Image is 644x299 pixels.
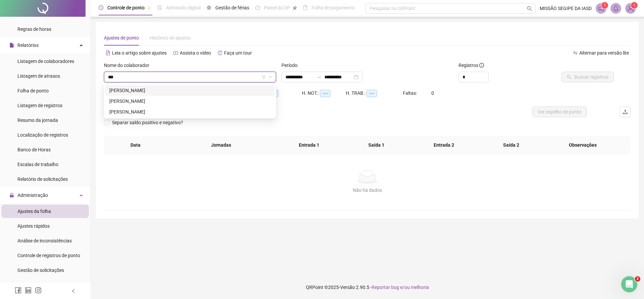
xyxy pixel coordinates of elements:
span: instagram [35,287,42,294]
span: Listagem de registros [17,103,62,108]
span: Ajustes de ponto [104,35,139,41]
span: file-done [157,5,162,10]
div: ELIANE FEITOSA NASCIMENTO [105,96,275,106]
span: Resumo da jornada [17,118,58,123]
div: HE 3: [258,89,302,97]
div: [PERSON_NAME] [109,87,271,94]
th: Entrada 2 [410,136,478,154]
span: Ajustes rápidos [17,223,50,229]
span: 0 [431,90,434,96]
span: Listagem de colaboradores [17,59,74,64]
span: youtube [173,51,178,55]
span: Alternar para versão lite [579,50,629,56]
div: [PERSON_NAME] [109,97,271,105]
th: Entrada 1 [275,136,343,154]
span: down [268,75,272,79]
span: pushpin [293,6,297,10]
span: pushpin [147,6,151,10]
div: H. NOT.: [302,89,346,97]
div: Não há dados [112,186,623,194]
span: Registros [459,62,484,69]
span: Gestão de solicitações [17,268,64,273]
span: Administração [17,193,48,198]
th: Jornadas [167,136,275,154]
label: Nome do colaborador [104,62,154,69]
span: to [316,74,322,80]
span: Faça um tour [224,50,252,56]
span: filter [262,75,266,79]
span: Localização de registros [17,132,68,138]
div: AURELIA EMÍLIA DE PAULA FERNANDES [105,85,275,96]
span: Listagem de atrasos [17,73,60,79]
div: H. TRAB.: [346,89,403,97]
span: search [527,6,532,11]
span: Admissão digital [166,5,201,10]
span: Painel do DP [264,5,290,10]
span: book [303,5,308,10]
span: Controle de registros de ponto [17,253,80,258]
span: Relatório de solicitações [17,176,68,182]
span: Banco de Horas [17,147,51,152]
span: linkedin [25,287,32,294]
span: Gestão de férias [215,5,249,10]
th: Saída 2 [478,136,545,154]
span: history [218,51,222,55]
th: Saída 1 [343,136,410,154]
span: 1 [604,3,606,8]
span: file [9,43,14,48]
label: Período [281,62,302,69]
th: Data [104,136,167,154]
span: lock [9,193,14,198]
span: Versão [340,285,355,290]
button: Ver espelho de ponto [532,106,587,117]
span: Observações [545,141,620,149]
span: Controle de ponto [107,5,145,10]
sup: Atualize o seu contato no menu Meus Dados [631,2,638,9]
span: --:-- [367,90,377,97]
span: swap [573,51,578,55]
span: file-text [106,51,110,55]
span: info-circle [479,63,484,68]
span: Separar saldo positivo e negativo? [109,119,186,126]
span: clock-circle [99,5,103,10]
span: bell [613,5,619,11]
span: swap-right [316,74,322,80]
th: Observações [540,136,626,154]
span: Folha de ponto [17,88,49,93]
span: Ajustes da folha [17,209,51,214]
span: sun [207,5,211,10]
span: --:-- [320,90,330,97]
button: Buscar registros [561,72,614,82]
span: Assista o vídeo [180,50,211,56]
span: left [71,289,76,293]
span: upload [623,109,628,115]
span: 1 [633,3,636,8]
span: Reportar bug e/ou melhoria [372,285,429,290]
span: Leia o artigo sobre ajustes [112,50,167,56]
span: Faltas: [403,90,418,96]
iframe: Intercom live chat [621,276,637,292]
footer: QRPoint © 2025 - 2.90.5 - [91,276,644,299]
img: 68402 [626,3,636,13]
span: Ocorrências [17,282,43,288]
span: MISSÃO SEGIPE DA IASD [540,5,592,12]
div: ELIANE OLIVEIRA THEODORO GOMES [105,106,275,117]
span: Regras de horas [17,26,51,32]
span: Escalas de trabalho [17,162,58,167]
span: Relatórios [17,43,39,48]
span: facebook [15,287,21,294]
div: [PERSON_NAME] [109,108,271,116]
span: Análise de inconsistências [17,238,72,243]
sup: 1 [601,2,608,9]
span: Histórico de ajustes [150,35,191,41]
span: Folha de pagamento [312,5,355,10]
span: dashboard [255,5,260,10]
span: notification [598,5,604,11]
span: 2 [635,276,640,282]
